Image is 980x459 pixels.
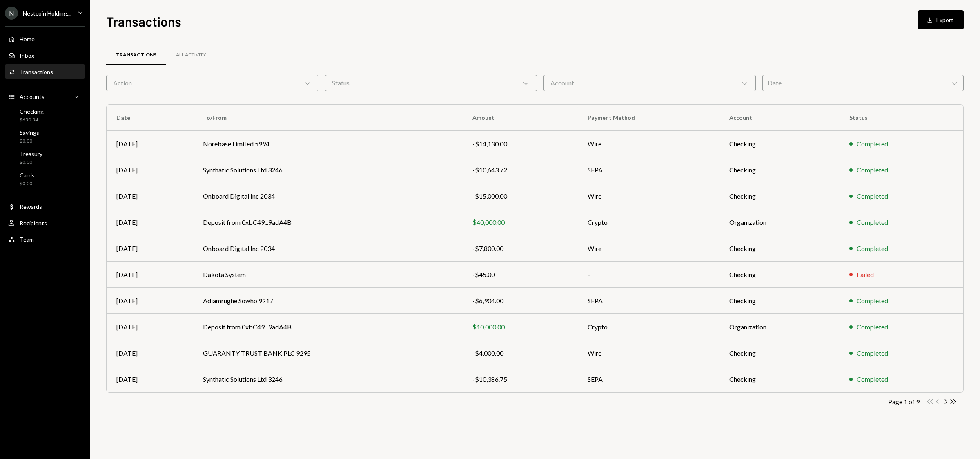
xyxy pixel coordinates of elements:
[857,374,888,384] div: Completed
[857,139,888,149] div: Completed
[472,191,568,201] div: -$15,000.00
[543,75,756,91] div: Account
[20,68,53,75] div: Transactions
[472,139,568,149] div: -$14,130.00
[193,183,463,209] td: Onboard Digital Inc 2034
[5,127,85,146] a: Savings$0.00
[719,262,840,288] td: Checking
[857,296,888,306] div: Completed
[193,340,463,366] td: GUARANTY TRUST BANK PLC 9295
[107,105,193,131] th: Date
[20,159,42,166] div: $0.00
[719,314,840,340] td: Organization
[193,131,463,157] td: Norebase Limited 5994
[578,288,719,314] td: SEPA
[116,191,183,201] div: [DATE]
[20,93,45,100] div: Accounts
[472,296,568,306] div: -$6,904.00
[472,217,568,227] div: $40,000.00
[20,236,34,243] div: Team
[325,75,537,91] div: Status
[472,322,568,332] div: $10,000.00
[193,366,463,392] td: Synthatic Solutions Ltd 3246
[193,235,463,262] td: Onboard Digital Inc 2034
[23,10,71,17] div: Nestcoin Holding...
[20,180,35,187] div: $0.00
[719,288,840,314] td: Checking
[116,139,183,149] div: [DATE]
[578,183,719,209] td: Wire
[20,138,39,145] div: $0.00
[20,116,44,123] div: $650.54
[578,209,719,235] td: Crypto
[20,36,35,43] div: Home
[193,209,463,235] td: Deposit from 0xbC49...9adA4B
[5,105,85,125] a: Checking$650.54
[578,262,719,288] td: –
[116,348,183,358] div: [DATE]
[857,191,888,201] div: Completed
[857,322,888,332] div: Completed
[5,199,85,214] a: Rewards
[463,105,578,131] th: Amount
[888,398,920,405] div: Page 1 of 9
[472,348,568,358] div: -$4,000.00
[166,45,216,65] a: All Activity
[918,10,964,29] button: Export
[5,148,85,168] a: Treasury$0.00
[857,165,888,175] div: Completed
[578,235,719,262] td: Wire
[719,131,840,157] td: Checking
[5,31,85,46] a: Home
[106,45,166,65] a: Transactions
[578,131,719,157] td: Wire
[857,244,888,253] div: Completed
[116,374,183,384] div: [DATE]
[20,129,39,136] div: Savings
[193,288,463,314] td: Adiamrughe Sowho 9217
[719,157,840,183] td: Checking
[116,296,183,306] div: [DATE]
[193,262,463,288] td: Dakota System
[5,169,85,189] a: Cards$0.00
[719,340,840,366] td: Checking
[20,150,42,157] div: Treasury
[5,215,85,230] a: Recipients
[719,209,840,235] td: Organization
[20,219,47,226] div: Recipients
[5,89,85,104] a: Accounts
[5,64,85,79] a: Transactions
[857,348,888,358] div: Completed
[578,314,719,340] td: Crypto
[857,270,874,280] div: Failed
[472,374,568,384] div: -$10,386.75
[176,51,206,58] div: All Activity
[840,105,963,131] th: Status
[578,340,719,366] td: Wire
[20,52,34,59] div: Inbox
[857,217,888,227] div: Completed
[719,183,840,209] td: Checking
[719,366,840,392] td: Checking
[20,108,44,115] div: Checking
[193,105,463,131] th: To/From
[116,51,156,58] div: Transactions
[193,157,463,183] td: Synthatic Solutions Ltd 3246
[472,244,568,253] div: -$7,800.00
[20,203,42,210] div: Rewards
[5,7,18,20] div: N
[762,75,964,91] div: Date
[578,157,719,183] td: SEPA
[472,270,568,280] div: -$45.00
[116,322,183,332] div: [DATE]
[578,105,719,131] th: Payment Method
[116,244,183,253] div: [DATE]
[5,48,85,63] a: Inbox
[578,366,719,392] td: SEPA
[20,172,35,179] div: Cards
[472,165,568,175] div: -$10,643.72
[719,105,840,131] th: Account
[116,165,183,175] div: [DATE]
[193,314,463,340] td: Deposit from 0xbC49...9adA4B
[116,217,183,227] div: [DATE]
